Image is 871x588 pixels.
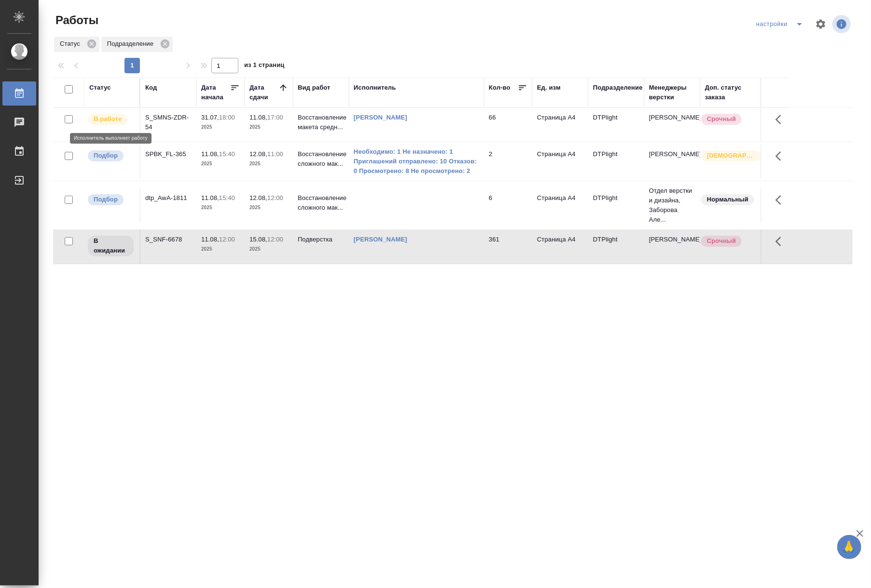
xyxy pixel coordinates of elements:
div: Доп. статус заказа [705,83,756,102]
p: Срочный [707,114,736,124]
p: Подверстка [298,235,344,244]
p: 2025 [201,244,240,254]
div: dtp_AwA-1811 [145,193,192,203]
p: 11.08, [201,194,219,201]
td: DTPlight [588,188,644,222]
button: Здесь прячутся важные кнопки [770,108,793,131]
p: 11.08, [249,114,267,121]
td: 2 [484,145,532,178]
div: Дата сдачи [249,83,278,102]
td: DTPlight [588,108,644,142]
p: Статус [60,39,83,49]
p: 18:00 [219,114,235,121]
div: Можно подбирать исполнителей [87,193,135,206]
p: 11.08, [201,150,219,158]
p: Восстановление сложного мак... [298,149,344,169]
td: Страница А4 [532,188,588,222]
span: из 1 страниц [244,59,285,73]
td: Страница А4 [532,230,588,264]
p: [DEMOGRAPHIC_DATA] [707,151,755,160]
div: SPBK_FL-365 [145,149,192,159]
p: [PERSON_NAME] [649,235,695,244]
div: Исполнитель назначен, приступать к работе пока рано [87,235,135,257]
td: Страница А4 [532,108,588,142]
a: [PERSON_NAME] [354,236,407,243]
p: Подбор [94,195,118,204]
td: 361 [484,230,532,264]
p: 12:00 [219,236,235,243]
p: 31.07, [201,114,219,121]
div: Дата начала [201,83,230,102]
p: Срочный [707,236,736,246]
p: 12:00 [267,194,283,201]
p: В работе [94,114,122,124]
div: Вид работ [298,83,331,93]
p: 11.08, [201,236,219,243]
button: Здесь прячутся важные кнопки [770,145,793,168]
span: Посмотреть информацию [832,15,853,33]
p: 12.08, [249,194,267,201]
p: 15:40 [219,150,235,158]
p: [PERSON_NAME] [649,113,695,122]
p: 15:40 [219,194,235,201]
td: Страница А4 [532,145,588,178]
div: Подразделение [593,83,643,93]
span: Работы [53,13,98,28]
p: 2025 [201,159,240,169]
p: В ожидании [94,236,128,255]
div: Исполнитель [354,83,396,93]
a: Необходимо: 1 Не назначено: 1 Приглашений отправлено: 10 Отказов: 0 Просмотрено: 8 Не просмотрено: 2 [354,147,479,176]
a: [PERSON_NAME] [354,114,407,121]
p: 11:00 [267,150,283,158]
button: Здесь прячутся важные кнопки [770,230,793,253]
p: 12:00 [267,236,283,243]
p: 2025 [249,159,288,169]
span: 🙏 [841,537,857,557]
div: Кол-во [489,83,511,93]
p: 17:00 [267,114,283,121]
div: Ед. изм [537,83,561,93]
span: Настроить таблицу [809,13,832,36]
div: Менеджеры верстки [649,83,695,102]
div: Код [145,83,157,93]
p: Восстановление макета средн... [298,113,344,132]
p: 2025 [201,122,240,132]
p: [PERSON_NAME] [649,149,695,159]
p: 2025 [201,203,240,213]
td: 6 [484,188,532,222]
button: Здесь прячутся важные кнопки [770,188,793,212]
p: Отдел верстки и дизайна, Заборова Але... [649,186,695,225]
div: Можно подбирать исполнителей [87,149,135,162]
div: Статус [54,37,99,52]
p: 2025 [249,122,288,132]
td: DTPlight [588,145,644,178]
p: Подбор [94,151,118,160]
p: Нормальный [707,195,748,204]
p: Восстановление сложного мак... [298,193,344,213]
p: 12.08, [249,150,267,158]
p: Подразделение [107,39,157,49]
div: S_SNF-6678 [145,235,192,244]
p: 15.08, [249,236,267,243]
div: split button [754,16,809,32]
p: 2025 [249,203,288,213]
div: Подразделение [101,37,173,52]
div: Статус [89,83,111,93]
td: DTPlight [588,230,644,264]
button: 🙏 [837,535,861,559]
p: 2025 [249,244,288,254]
div: S_SMNS-ZDR-54 [145,113,192,132]
td: 66 [484,108,532,142]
